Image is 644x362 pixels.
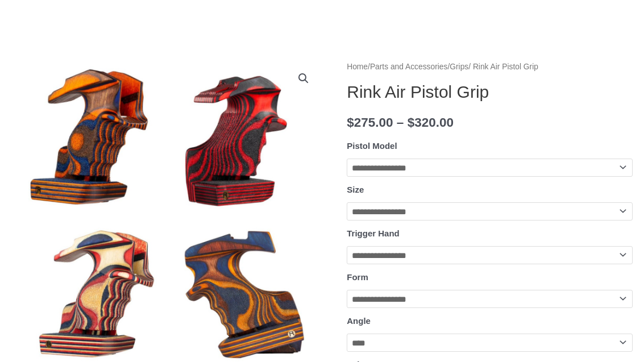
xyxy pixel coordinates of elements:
a: Parts and Accessories [370,63,448,72]
bdi: 275.00 [347,116,393,130]
nav: Breadcrumb [347,60,633,75]
h1: Rink Air Pistol Grip [347,82,633,103]
label: Pistol Model [347,142,397,151]
label: Trigger Hand [347,229,400,239]
label: Angle [347,317,371,326]
a: Grips [450,63,468,72]
label: Form [347,273,368,282]
a: View full-screen image gallery [293,69,314,89]
label: Size [347,185,364,195]
bdi: 320.00 [408,116,454,130]
a: Home [347,63,368,72]
span: – [397,116,404,130]
span: $ [347,116,354,130]
span: $ [408,116,415,130]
